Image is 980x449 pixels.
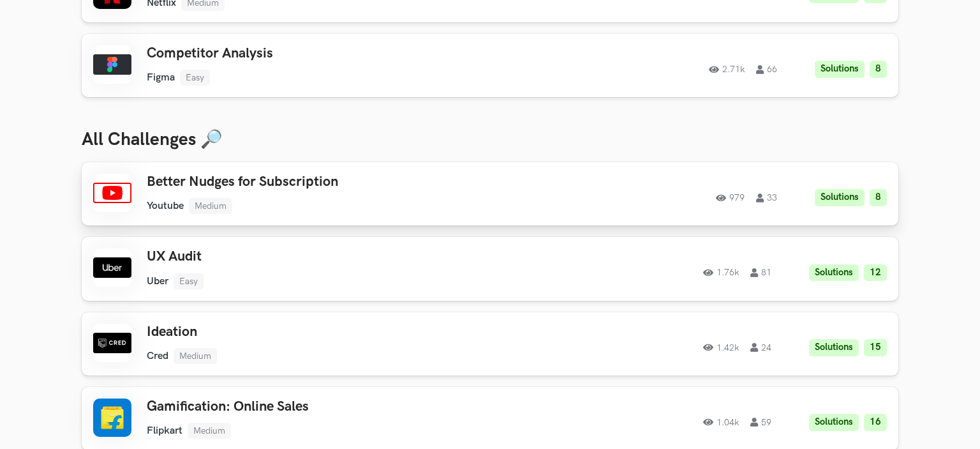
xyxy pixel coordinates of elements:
[809,339,859,356] li: Solutions
[147,275,168,287] li: Uber
[750,343,771,352] span: 24
[864,264,887,282] li: 12
[815,61,865,78] li: Solutions
[147,200,184,212] li: Youtube
[82,312,898,376] a: IdeationCredMedium1.42k24Solutions15
[703,418,739,427] span: 1.04k
[703,343,739,352] span: 1.42k
[147,324,509,340] h3: Ideation
[147,425,182,437] li: Flipkart
[147,45,509,62] h3: Competitor Analysis
[147,399,509,415] h3: Gamification: Online Sales
[750,268,771,277] span: 81
[870,189,887,206] li: 8
[809,414,859,431] li: Solutions
[82,237,898,300] a: UX AuditUberEasy1.76k81Solutions12
[750,418,771,427] span: 59
[756,65,777,74] span: 66
[82,162,898,225] a: Better Nudges for SubscriptionYoutubeMedium97933Solutions8
[703,268,739,277] span: 1.76k
[716,194,745,202] span: 979
[188,423,231,439] li: Medium
[189,198,232,214] li: Medium
[864,414,887,431] li: 16
[709,65,745,74] span: 2.71k
[147,350,168,362] li: Cred
[180,70,210,86] li: Easy
[815,189,865,206] li: Solutions
[870,61,887,78] li: 8
[174,273,204,289] li: Easy
[147,248,509,265] h3: UX Audit
[809,264,859,282] li: Solutions
[174,348,217,364] li: Medium
[864,339,887,356] li: 15
[147,72,175,84] li: Figma
[82,34,898,97] a: Competitor AnalysisFigmaEasy2.71k66Solutions8
[147,174,509,190] h3: Better Nudges for Subscription
[756,194,777,202] span: 33
[82,129,898,151] h3: All Challenges 🔎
